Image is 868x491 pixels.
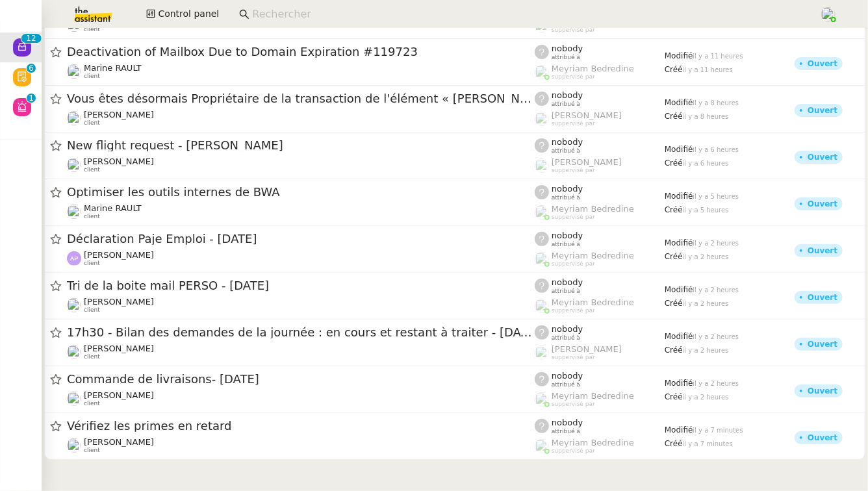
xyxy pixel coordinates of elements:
[683,347,729,354] span: il y a 2 heures
[665,299,683,308] span: Créé
[67,203,535,220] app-user-detailed-label: client
[552,381,580,388] span: attribué à
[84,63,142,73] span: Marine RAULT
[683,160,729,167] span: il y a 6 heures
[535,64,665,81] app-user-label: suppervisé par
[552,251,634,260] span: Meyriam Bedredine
[67,233,535,245] span: Déclaration Paje Emploi - [DATE]
[67,93,535,105] span: Vous êtes désormais Propriétaire de la transaction de l'élément « [PERSON_NAME] - FR1297 »
[535,299,549,313] img: users%2FaellJyylmXSg4jqeVbanehhyYJm1%2Favatar%2Fprofile-pic%20(4).png
[683,207,729,214] span: il y a 5 heures
[84,73,100,80] span: client
[665,379,693,388] span: Modifié
[693,53,743,60] span: il y a 11 heures
[535,158,549,173] img: users%2FoFdbodQ3TgNoWt9kP3GXAs5oaCq1%2Favatar%2Fprofile-pic.png
[67,140,535,151] span: New flight request - [PERSON_NAME]
[665,65,683,74] span: Créé
[552,324,583,334] span: nobody
[535,184,665,201] app-user-label: attribué à
[665,392,683,401] span: Créé
[535,418,665,434] app-user-label: attribué à
[67,344,535,360] app-user-detailed-label: client
[821,7,836,21] img: users%2FPPrFYTsEAUgQy5cK5MCpqKbOX8K2%2Favatar%2FCapture%20d%E2%80%99e%CC%81cran%202023-06-05%20a%...
[665,425,693,434] span: Modifié
[665,98,693,107] span: Modifié
[29,94,34,105] p: 1
[84,260,100,267] span: client
[67,438,81,453] img: users%2FNmPW3RcGagVdwlUj0SIRjiM8zA23%2Favatar%2Fb3e8f68e-88d8-429d-a2bd-00fb6f2d12db
[693,146,739,153] span: il y a 6 heures
[535,297,665,314] app-user-label: suppervisé par
[552,110,622,120] span: [PERSON_NAME]
[552,277,583,287] span: nobody
[84,157,154,166] span: [PERSON_NAME]
[552,288,580,295] span: attribué à
[808,200,837,208] div: Ouvert
[67,46,535,58] span: Deactivation of Mailbox Due to Domain Expiration #119723
[552,391,634,401] span: Meyriam Bedredine
[808,340,837,348] div: Ouvert
[535,277,665,294] app-user-label: attribué à
[683,66,733,73] span: il y a 11 heures
[552,90,583,100] span: nobody
[27,64,36,73] nz-badge-sup: 6
[552,147,580,155] span: attribué à
[552,418,583,427] span: nobody
[808,247,837,255] div: Ouvert
[535,110,665,127] app-user-label: suppervisé par
[535,157,665,174] app-user-label: suppervisé par
[552,54,580,61] span: attribué à
[535,65,549,79] img: users%2FaellJyylmXSg4jqeVbanehhyYJm1%2Favatar%2Fprofile-pic%20(4).png
[67,345,81,359] img: users%2FC9SBsJ0duuaSgpQFj5LgoEX8n0o2%2Favatar%2Fec9d51b8-9413-4189-adfb-7be4d8c96a3c
[535,371,665,388] app-user-label: attribué à
[535,112,549,126] img: users%2FoFdbodQ3TgNoWt9kP3GXAs5oaCq1%2Favatar%2Fprofile-pic.png
[808,434,837,442] div: Ouvert
[67,205,81,219] img: users%2Fo4K84Ijfr6OOM0fa5Hz4riIOf4g2%2Favatar%2FChatGPT%20Image%201%20aou%CC%82t%202025%2C%2010_2...
[693,380,739,387] span: il y a 2 heures
[665,51,693,60] span: Modifié
[693,427,743,434] span: il y a 7 minutes
[84,344,154,353] span: [PERSON_NAME]
[808,107,837,114] div: Ouvert
[67,280,535,292] span: Tri de la boite mail PERSO - [DATE]
[683,440,733,447] span: il y a 7 minutes
[84,400,100,407] span: client
[67,64,81,79] img: users%2Fo4K84Ijfr6OOM0fa5Hz4riIOf4g2%2Favatar%2FChatGPT%20Image%201%20aou%CC%82t%202025%2C%2010_2...
[665,205,683,214] span: Créé
[29,64,34,75] p: 6
[67,297,535,314] app-user-detailed-label: client
[84,353,100,360] span: client
[67,420,535,432] span: Vérifiez les primes en retard
[84,166,100,173] span: client
[552,137,583,147] span: nobody
[67,390,535,407] app-user-detailed-label: client
[535,392,549,407] img: users%2FaellJyylmXSg4jqeVbanehhyYJm1%2Favatar%2Fprofile-pic%20(4).png
[67,158,81,172] img: users%2FC9SBsJ0duuaSgpQFj5LgoEX8n0o2%2Favatar%2Fec9d51b8-9413-4189-adfb-7be4d8c96a3c
[552,157,622,167] span: [PERSON_NAME]
[535,344,665,361] app-user-label: suppervisé par
[552,241,580,248] span: attribué à
[21,34,41,43] nz-badge-sup: 12
[535,439,549,453] img: users%2FaellJyylmXSg4jqeVbanehhyYJm1%2Favatar%2Fprofile-pic%20(4).png
[693,286,739,294] span: il y a 2 heures
[138,5,227,23] button: Control panel
[84,120,100,127] span: client
[552,428,580,435] span: attribué à
[535,204,665,221] app-user-label: suppervisé par
[535,90,665,107] app-user-label: attribué à
[552,344,622,354] span: [PERSON_NAME]
[67,251,81,266] img: svg
[552,354,595,361] span: suppervisé par
[693,193,739,200] span: il y a 5 heures
[67,373,535,385] span: Commande de livraisons- [DATE]
[552,27,595,34] span: suppervisé par
[808,294,837,301] div: Ouvert
[665,252,683,261] span: Créé
[552,447,595,455] span: suppervisé par
[665,158,683,168] span: Créé
[693,333,739,340] span: il y a 2 heures
[535,231,665,247] app-user-label: attribué à
[552,438,634,447] span: Meyriam Bedredine
[808,387,837,395] div: Ouvert
[683,113,729,120] span: il y a 8 heures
